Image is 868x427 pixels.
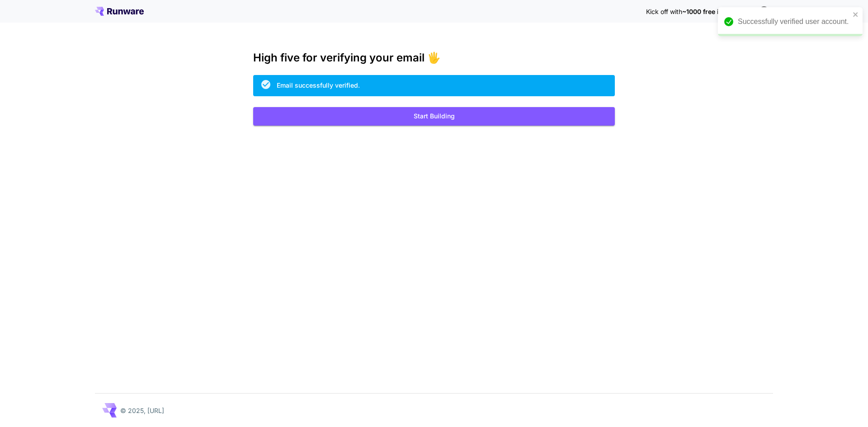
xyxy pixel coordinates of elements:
button: close [853,11,859,18]
h3: High five for verifying your email 🖐️ [253,52,615,64]
button: Start Building [253,107,615,126]
span: ~1000 free images! 🎈 [682,8,751,15]
span: Kick off with [646,8,682,15]
div: Successfully verified user account. [738,16,850,27]
div: Email successfully verified. [277,80,360,90]
p: © 2025, [URL] [120,406,164,415]
button: In order to qualify for free credit, you need to sign up with a business email address and click ... [755,2,773,20]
